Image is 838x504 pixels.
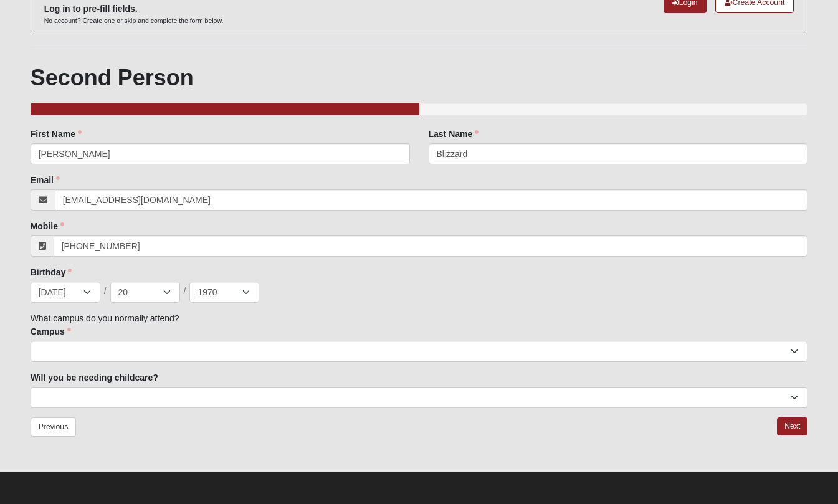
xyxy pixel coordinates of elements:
[31,64,808,91] h1: Second Person
[31,128,82,140] label: First Name
[31,220,64,232] label: Mobile
[104,285,107,298] span: /
[31,417,77,437] a: Previous
[31,325,71,338] label: Campus
[777,417,807,435] a: Next
[44,4,224,14] h6: Log in to pre-fill fields.
[31,128,808,408] div: What campus do you normally attend?
[31,174,60,186] label: Email
[31,371,158,384] label: Will you be needing childcare?
[44,16,224,26] p: No account? Create one or skip and complete the form below.
[184,285,186,298] span: /
[429,128,479,140] label: Last Name
[31,266,72,278] label: Birthday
